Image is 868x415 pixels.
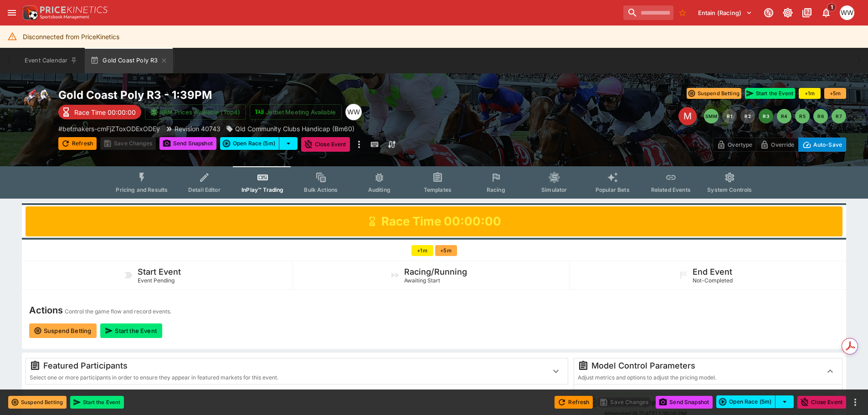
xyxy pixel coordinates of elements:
[175,124,221,133] p: Revision 40743
[756,138,798,152] button: Override
[693,277,733,284] span: Not-Completed
[29,304,63,316] h4: Actions
[578,360,815,371] div: Model Control Parameters
[116,186,168,193] span: Pricing and Results
[65,307,171,316] p: Control the game flow and record events.
[304,186,338,193] span: Bulk Actions
[58,88,452,102] h2: Copy To Clipboard
[404,266,467,277] h5: Racing/Running
[740,109,755,123] button: R2
[716,395,794,408] div: split button
[235,124,354,133] p: Qld Community Clubs Handicap (Bm60)
[188,186,221,193] span: Detail Editor
[713,138,846,152] div: Start From
[435,245,457,256] button: +5m
[713,138,756,152] button: Overtype
[716,395,776,408] button: Open Race (5m)
[776,395,794,408] button: select merge strategy
[20,4,38,22] img: PriceKinetics Logo
[596,186,630,193] span: Popular Bets
[745,88,795,99] button: Start the Event
[411,245,433,256] button: +1m
[100,323,162,338] button: Start the Event
[760,5,777,21] button: Connected to PK
[381,214,501,229] h1: Race Time 00:00:00
[728,140,752,149] p: Overtype
[301,137,350,152] button: Close Event
[827,3,837,12] span: 1
[74,108,136,117] p: Race Time 00:00:00
[850,397,861,408] button: more
[693,5,758,20] button: Select Tenant
[675,5,690,20] button: No Bookmarks
[58,124,160,133] p: Copy To Clipboard
[159,137,216,150] button: Send Snapshot
[220,137,279,150] button: Open Race (5m)
[837,3,857,23] button: William Wallace
[30,374,278,381] span: Select one or more participants in order to ensure they appear in featured markets for this event.
[799,5,815,21] button: Documentation
[108,166,759,199] div: Event type filters
[250,104,342,120] button: Jetbet Meeting Available
[4,5,20,21] button: open drawer
[799,88,821,99] button: +1m
[832,109,846,123] button: R7
[651,186,691,193] span: Related Events
[23,28,119,45] div: Disconnected from PriceKinetics
[8,396,67,409] button: Suspend Betting
[145,104,246,120] button: SRM Prices Available (Top4)
[813,109,828,123] button: R6
[345,104,362,120] div: William Wallace
[241,186,283,193] span: InPlay™ Trading
[795,109,810,123] button: R5
[138,266,181,277] h5: Start Event
[226,124,354,133] div: Qld Community Clubs Handicap (Bm60)
[798,138,846,152] button: Auto-Save
[759,109,773,123] button: R3
[19,48,83,73] button: Event Calendar
[813,140,842,149] p: Auto-Save
[255,108,264,117] img: jetbet-logo.svg
[220,137,298,150] div: split button
[279,137,298,150] button: select merge strategy
[368,186,390,193] span: Auditing
[771,140,794,149] p: Override
[707,186,752,193] span: System Controls
[40,15,89,19] img: Sportsbook Management
[840,5,854,20] div: William Wallace
[656,396,713,409] button: Send Snapshot
[578,374,716,381] span: Adjust metrics and options to adjust the pricing model.
[780,5,796,21] button: Toggle light/dark mode
[424,186,452,193] span: Templates
[824,88,846,99] button: +5m
[818,5,834,21] button: Notifications
[777,109,791,123] button: R4
[487,186,505,193] span: Racing
[623,5,673,20] input: search
[541,186,567,193] span: Simulator
[30,360,540,371] div: Featured Participants
[704,109,719,123] button: SMM
[138,277,175,284] span: Event Pending
[85,48,173,73] button: Gold Coast Poly R3
[693,266,732,277] h5: End Event
[555,396,593,409] button: Refresh
[797,396,846,409] button: Close Event
[70,396,124,409] button: Start the Event
[29,323,97,338] button: Suspend Betting
[354,137,365,152] button: more
[722,109,737,123] button: R1
[40,6,108,13] img: PriceKinetics
[404,277,440,284] span: Awaiting Start
[58,137,97,150] button: Refresh
[22,88,51,117] img: horse_racing.png
[687,88,741,99] button: Suspend Betting
[678,107,697,125] div: Edit Meeting
[704,109,846,123] nav: pagination navigation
